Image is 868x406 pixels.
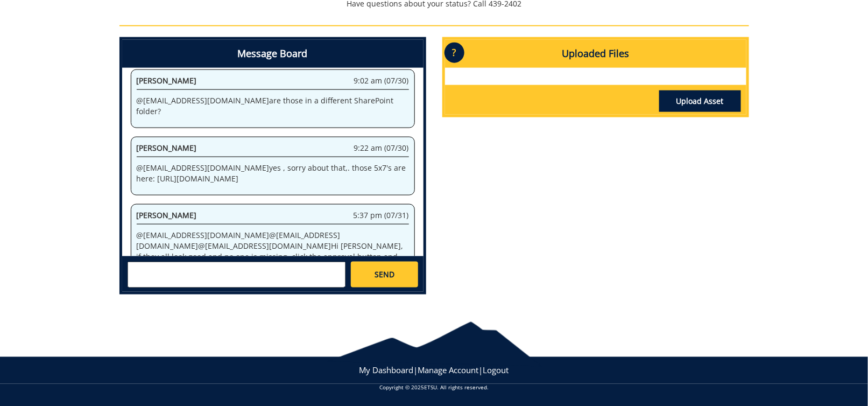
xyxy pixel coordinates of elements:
[137,95,409,117] p: @ [EMAIL_ADDRESS][DOMAIN_NAME] are those in a different SharePoint folder?
[137,143,197,153] span: [PERSON_NAME]
[122,40,424,68] h4: Message Board
[354,143,409,153] span: 9:22 am (07/30)
[424,384,437,391] a: ETSU
[354,75,409,86] span: 9:02 am (07/30)
[137,210,197,220] span: [PERSON_NAME]
[483,365,509,376] a: Logout
[375,269,394,280] span: SEND
[137,75,197,86] span: [PERSON_NAME]
[418,365,479,376] a: Manage Account
[359,365,414,376] a: My Dashboard
[659,90,741,112] a: Upload Asset
[354,210,409,221] span: 5:37 pm (07/31)
[137,163,409,184] p: @ [EMAIL_ADDRESS][DOMAIN_NAME] yes , sorry about that,. those 5x7's are here: [URL][DOMAIN_NAME]
[351,262,418,288] a: SEND
[445,40,746,68] h4: Uploaded Files
[137,230,409,284] p: @ [EMAIL_ADDRESS][DOMAIN_NAME] @ [EMAIL_ADDRESS][DOMAIN_NAME] @ [EMAIL_ADDRESS][DOMAIN_NAME] Hi [...
[444,43,464,63] p: ?
[128,262,345,288] textarea: messageToSend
